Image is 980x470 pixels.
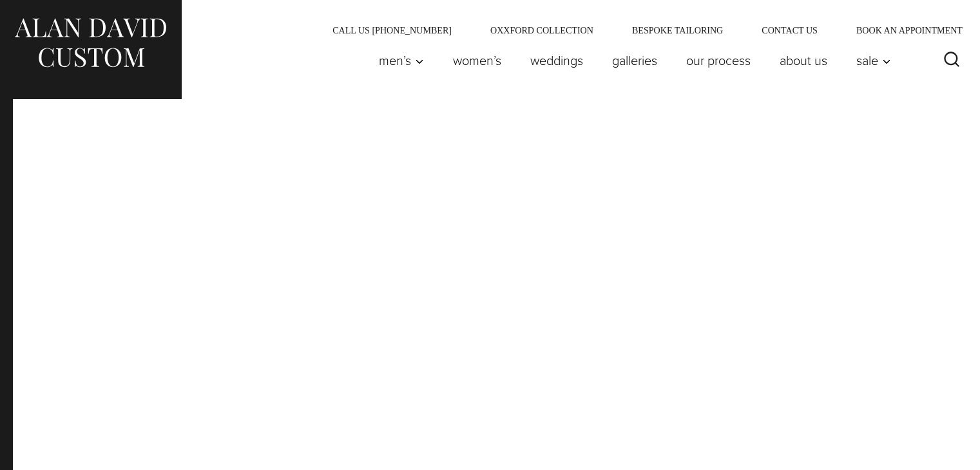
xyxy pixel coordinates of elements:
nav: Secondary Navigation [313,26,967,35]
a: Oxxford Collection [471,26,613,35]
a: Our Process [672,48,765,73]
span: Sale [856,54,891,67]
a: Contact Us [742,26,837,35]
a: Women’s [439,48,516,73]
a: Galleries [598,48,672,73]
a: Book an Appointment [837,26,967,35]
a: Bespoke Tailoring [613,26,742,35]
img: Alan David Custom [13,14,168,71]
span: Men’s [379,54,424,67]
button: View Search Form [936,45,967,76]
a: About Us [765,48,842,73]
nav: Primary Navigation [365,48,898,73]
a: Call Us [PHONE_NUMBER] [313,26,471,35]
a: weddings [516,48,598,73]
